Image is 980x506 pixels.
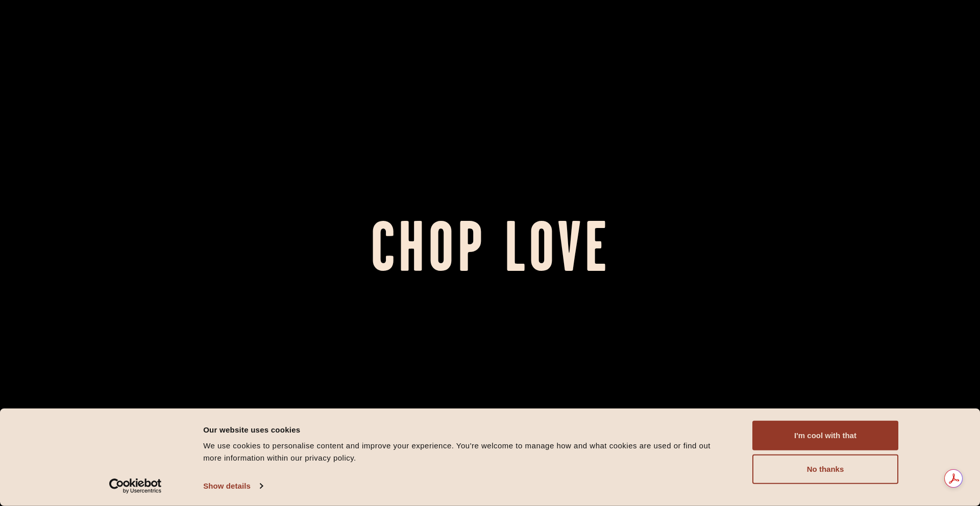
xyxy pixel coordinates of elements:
[91,478,180,494] a: Usercentrics Cookiebot - opens in a new window
[203,478,262,494] a: Show details
[203,440,729,464] div: We use cookies to personalise content and improve your experience. You're welcome to manage how a...
[203,423,729,436] div: Our website uses cookies
[752,421,898,450] button: I'm cool with that
[752,454,898,484] button: No thanks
